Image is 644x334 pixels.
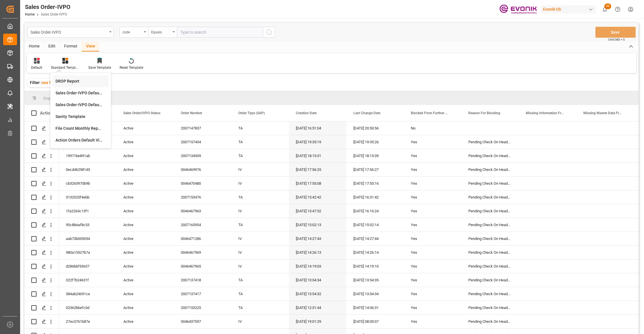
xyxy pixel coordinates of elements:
[119,27,148,38] button: open menu
[595,27,636,38] button: Save
[461,315,519,328] div: Pending Check On Header Level, Special Transport Requirements Unchecked
[526,111,564,115] span: Missing Information From Header
[55,102,106,108] div: Sales Order-IVPO Default [PERSON_NAME]
[289,135,346,149] div: [DATE] 19:35:19
[231,149,289,163] div: TA
[411,301,455,314] div: Yes
[174,204,231,218] div: 0046467963
[346,315,404,328] div: [DATE] 08:00:07
[174,259,231,273] div: 0046467965
[289,190,346,204] div: [DATE] 15:42:42
[231,190,289,204] div: TA
[346,232,404,245] div: [DATE] 14:27:44
[231,218,289,232] div: TA
[24,273,59,287] div: Press SPACE to select this row.
[174,121,231,135] div: 2007147837
[346,121,404,135] div: [DATE] 20:50:56
[43,96,88,100] span: Drag here to set row groups
[346,149,404,163] div: [DATE] 18:15:39
[461,163,519,176] div: Pending Check On Header Level, Special Transport Requirements Unchecked
[231,121,289,135] div: TA
[598,3,611,16] button: show 20 new notifications
[461,273,519,287] div: Pending Check On Header Level, Special Transport Requirements Unchecked
[346,246,404,259] div: [DATE] 14:26:14
[411,232,455,245] div: Yes
[231,232,289,245] div: IV
[411,122,455,135] div: No
[24,121,59,135] div: Press SPACE to select this row.
[24,149,59,163] div: Press SPACE to select this row.
[174,163,231,176] div: 0046469976
[59,190,116,204] div: 3132025f4ebb
[541,5,596,14] div: Evonik US
[59,273,116,287] div: 322f7b24631f
[289,218,346,232] div: [DATE] 15:02:13
[123,205,167,218] div: Active
[123,260,167,273] div: Active
[123,111,160,115] span: Sales Order/IVPO Status
[174,218,231,232] div: 2007165954
[346,163,404,176] div: [DATE] 17:56:27
[411,111,449,115] span: Blocked From Further Processing
[411,287,455,301] div: Yes
[461,218,519,232] div: Pending Check On Header Level, Special Transport Requirements Unchecked
[59,315,116,328] div: 27ec0761b87e
[461,204,519,218] div: Pending Check On Header Level, Special Transport Requirements Unchecked
[123,122,167,135] div: Active
[59,149,116,163] div: 19971be891ab
[411,135,455,149] div: Yes
[231,204,289,218] div: IV
[55,114,106,120] div: Sanity Template
[461,301,519,314] div: Pending Check On Header Level, Special Transport Requirements Unchecked
[608,37,625,42] span: Ctrl/CMD + S
[411,191,455,204] div: Yes
[60,42,82,51] div: Format
[461,259,519,273] div: Pending Check On Header Level, Special Transport Requirements Unchecked
[123,315,167,328] div: Active
[353,111,380,115] span: Last Change Date
[174,273,231,287] div: 2007137418
[468,111,500,115] span: Reason For Blocking
[24,287,59,301] div: Press SPACE to select this row.
[24,190,59,204] div: Press SPACE to select this row.
[174,135,231,149] div: 2007157434
[42,80,91,85] span: sea freight Pending Orders
[346,204,404,218] div: [DATE] 16:16:24
[55,90,106,96] div: Sales Order-IVPO Default view
[55,125,106,131] div: File Count Monthly Report
[411,177,455,190] div: Yes
[40,110,52,116] div: Action
[174,190,231,204] div: 2007153476
[231,246,289,259] div: IV
[289,287,346,301] div: [DATE] 13:54:32
[263,27,275,38] button: search button
[177,27,263,38] input: Type to search
[346,135,404,149] div: [DATE] 19:35:26
[289,315,346,328] div: [DATE] 19:01:29
[24,163,59,177] div: Press SPACE to select this row.
[123,287,167,301] div: Active
[499,4,537,14] img: Evonik-brand-mark-Deep-Purple-RGB.jpeg_1700498283.jpeg
[231,135,289,149] div: TA
[123,218,167,232] div: Active
[59,246,116,259] div: 980a13527b7a
[231,177,289,190] div: IV
[289,177,346,190] div: [DATE] 17:55:08
[59,259,116,273] div: d286bbf53637
[231,301,289,314] div: TA
[30,80,42,85] span: Filter :
[231,315,289,328] div: IV
[174,177,231,190] div: 0046470480
[120,65,143,70] div: Reset Template
[55,137,106,143] div: Action Orders Default View
[82,42,99,51] div: View
[24,259,59,273] div: Press SPACE to select this row.
[31,65,42,70] div: Default
[346,190,404,204] div: [DATE] 16:31:42
[231,163,289,176] div: IV
[25,12,34,16] a: Home
[461,177,519,190] div: Pending Check On Header Level, Special Transport Requirements Unchecked
[289,259,346,273] div: [DATE] 14:19:03
[461,232,519,245] div: Pending Check On Header Level, Special Transport Requirements Unchecked
[411,149,455,163] div: Yes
